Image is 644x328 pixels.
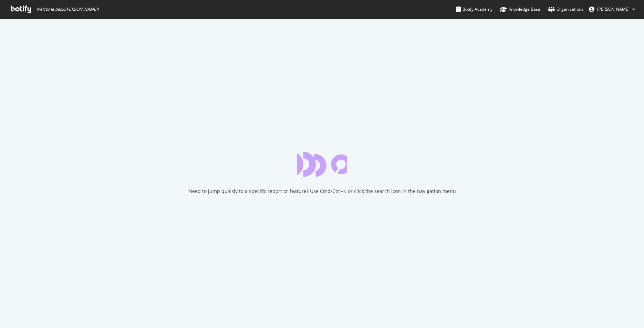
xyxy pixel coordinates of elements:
[583,4,641,15] button: [PERSON_NAME]
[548,6,583,13] div: Organizations
[500,6,540,13] div: Knowledge Base
[597,6,630,12] span: Monika Kulkarni
[456,6,492,13] div: Botify Academy
[297,152,347,177] div: animation
[188,188,456,195] div: Need to jump quickly to a specific report or feature? Use Cmd/Ctrl+K or click the search icon in ...
[36,7,98,12] span: Welcome back, [PERSON_NAME] !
